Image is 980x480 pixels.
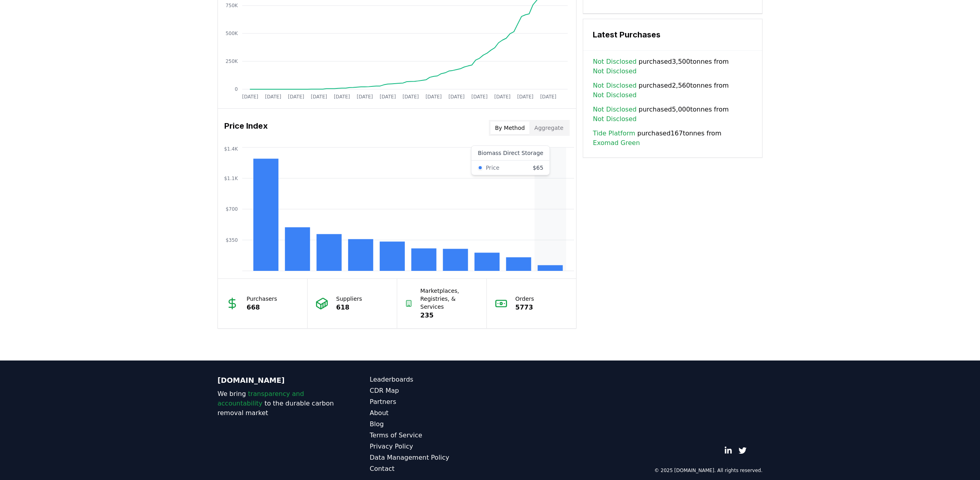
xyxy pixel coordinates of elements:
a: Not Disclosed [593,90,637,100]
tspan: [DATE] [494,94,511,100]
tspan: [DATE] [540,94,557,100]
p: Marketplaces, Registries, & Services [420,287,478,311]
tspan: [DATE] [449,94,465,100]
a: Terms of Service [370,431,490,440]
p: We bring to the durable carbon removal market [218,389,338,418]
a: Blog [370,419,490,429]
tspan: [DATE] [242,94,259,100]
tspan: $700 [225,206,238,212]
a: Not Disclosed [593,67,637,76]
a: Exomad Green [593,138,640,148]
tspan: $1.4K [224,146,238,152]
a: About [370,408,490,418]
tspan: 750K [225,3,238,8]
tspan: [DATE] [357,94,373,100]
a: Not Disclosed [593,105,637,114]
tspan: [DATE] [311,94,327,100]
tspan: [DATE] [471,94,488,100]
tspan: 250K [225,59,238,64]
tspan: [DATE] [288,94,304,100]
p: © 2025 [DOMAIN_NAME]. All rights reserved. [654,467,762,474]
p: Orders [515,295,534,303]
tspan: [DATE] [403,94,419,100]
tspan: [DATE] [265,94,281,100]
p: [DOMAIN_NAME] [218,375,338,386]
a: Partners [370,397,490,407]
a: Contact [370,464,490,474]
tspan: $1.1K [224,176,238,181]
a: Twitter [739,447,747,455]
button: Aggregate [529,121,568,134]
tspan: [DATE] [380,94,396,100]
span: purchased 3,500 tonnes from [593,57,753,76]
p: Suppliers [336,295,362,303]
a: Not Disclosed [593,114,637,124]
button: By Method [490,121,530,134]
p: 668 [247,303,277,312]
a: Leaderboards [370,375,490,384]
tspan: $350 [225,237,238,243]
tspan: 500K [225,31,238,36]
h3: Latest Purchases [593,29,753,41]
h3: Price Index [224,120,268,136]
a: Privacy Policy [370,442,490,451]
span: purchased 2,560 tonnes from [593,81,753,100]
span: purchased 167 tonnes from [593,129,753,148]
p: 5773 [515,303,534,312]
a: Not Disclosed [593,57,637,67]
tspan: 0 [235,86,238,92]
a: CDR Map [370,386,490,396]
a: Tide Platform [593,129,635,138]
tspan: [DATE] [517,94,533,100]
span: purchased 5,000 tonnes from [593,105,753,124]
span: transparency and accountability [218,390,304,407]
tspan: [DATE] [425,94,442,100]
tspan: [DATE] [334,94,350,100]
p: 618 [336,303,362,312]
a: LinkedIn [724,447,732,455]
p: Purchasers [247,295,277,303]
a: Data Management Policy [370,453,490,462]
p: 235 [420,311,478,320]
a: Not Disclosed [593,81,637,90]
